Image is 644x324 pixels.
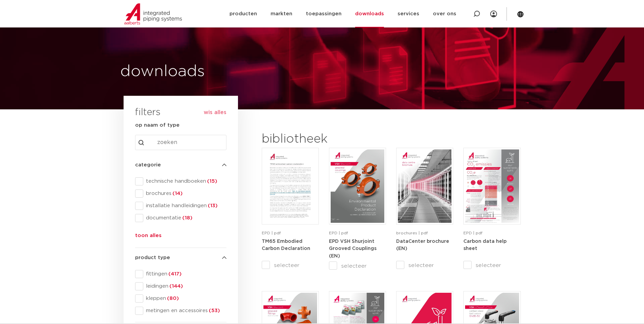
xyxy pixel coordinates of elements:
h1: downloads [120,61,319,83]
span: metingen en accessoires [143,307,226,314]
div: fittingen(417) [135,270,226,278]
span: (13) [207,203,218,208]
button: toon alles [135,232,162,242]
span: kleppen [143,295,226,302]
span: documentatie [143,215,226,221]
span: (15) [206,179,217,184]
span: installatie handleidingen [143,202,226,209]
strong: EPD VSH Shurjoint Grooved Couplings (EN) [329,239,376,258]
div: metingen en accessoires(53) [135,307,226,315]
h4: categorie [135,161,226,169]
div: brochures(14) [135,190,226,198]
button: wis alles [204,109,226,116]
div: installatie handleidingen(13) [135,202,226,210]
img: NL-Carbon-data-help-sheet-pdf.jpg [465,149,519,223]
strong: DataCenter brochure (EN) [396,239,449,251]
span: (80) [166,296,179,301]
span: (14) [171,191,183,196]
h2: bibliotheek [262,131,383,147]
img: DataCenter_A4Brochure-5011610-2025_1.0_Pegler-UK-pdf.jpg [398,149,452,223]
label: selecteer [463,261,520,269]
div: documentatie(18) [135,214,226,222]
span: brochures [143,190,226,197]
label: selecteer [262,261,319,269]
span: (417) [167,271,182,276]
div: kleppen(80) [135,294,226,303]
span: EPD | pdf [463,231,482,235]
span: brochures | pdf [396,231,428,235]
strong: TM65 Embodied Carbon Declaration [262,239,310,251]
span: (144) [168,284,183,289]
label: selecteer [329,262,386,270]
img: TM65-Embodied-Carbon-Declaration-pdf.jpg [263,149,317,223]
span: (53) [208,308,220,313]
span: fittingen [143,271,226,277]
span: (18) [181,215,192,220]
div: leidingen(144) [135,282,226,290]
a: EPD VSH Shurjoint Grooved Couplings (EN) [329,239,376,258]
div: technische handboeken(15) [135,177,226,185]
strong: op naam of type [135,123,180,128]
label: selecteer [396,261,453,269]
a: Carbon data help sheet [463,239,507,251]
a: DataCenter brochure (EN) [396,239,449,251]
h4: product type [135,254,226,262]
span: leidingen [143,283,226,290]
span: EPD | pdf [262,231,281,235]
span: EPD | pdf [329,231,348,235]
h3: filters [135,105,161,121]
a: TM65 Embodied Carbon Declaration [262,239,310,251]
span: technische handboeken [143,178,226,185]
img: VSH-Shurjoint-Grooved-Couplings_A4EPD_5011512_EN-pdf.jpg [331,149,384,223]
strong: Carbon data help sheet [463,239,507,251]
